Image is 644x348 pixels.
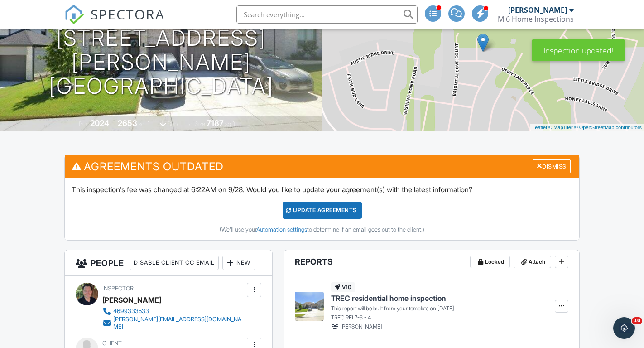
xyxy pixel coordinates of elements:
a: Leaflet [532,125,547,130]
a: © OpenStreetMap contributors [574,125,642,130]
div: Disable Client CC Email [130,256,219,270]
a: [PERSON_NAME][EMAIL_ADDRESS][DOMAIN_NAME] [102,316,245,330]
a: 4699333533 [102,307,245,316]
input: Search everything... [236,5,418,24]
div: | [530,124,644,131]
div: 7187 [207,118,224,128]
img: The Best Home Inspection Software - Spectora [64,5,84,24]
a: © MapTiler [548,125,573,130]
div: This inspection's fee was changed at 6:22AM on 9/28. Would you like to update your agreement(s) w... [65,178,579,240]
div: [PERSON_NAME] [508,5,567,14]
h3: Agreements Outdated [65,155,579,178]
a: SPECTORA [64,12,165,31]
div: [PERSON_NAME] [102,293,161,307]
span: sq. ft. [139,121,151,127]
div: MI6 Home Inspections [498,14,574,24]
span: 10 [632,317,642,324]
span: sq.ft. [225,121,236,127]
div: Dismiss [533,159,571,173]
div: Inspection updated! [532,39,625,61]
span: Inspector [102,285,134,292]
h3: People [65,250,272,276]
div: New [222,256,255,270]
span: slab [168,121,178,127]
div: Update Agreements [283,202,362,219]
span: Built [79,121,89,127]
div: (We'll use your to determine if an email goes out to the client.) [72,226,572,233]
span: Lot Size [186,121,205,127]
div: 4699333533 [113,308,149,315]
div: 2024 [90,118,109,128]
span: Client [102,340,122,347]
a: Automation settings [256,226,307,233]
div: 2653 [118,118,137,128]
div: [PERSON_NAME][EMAIL_ADDRESS][DOMAIN_NAME] [113,316,245,330]
span: SPECTORA [91,5,165,24]
iframe: Intercom live chat [613,317,635,339]
h1: [STREET_ADDRESS] [PERSON_NAME][GEOGRAPHIC_DATA] [14,26,308,98]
